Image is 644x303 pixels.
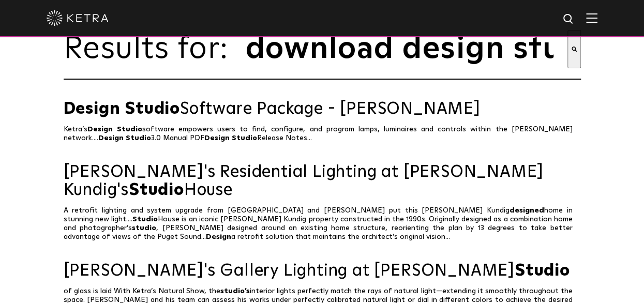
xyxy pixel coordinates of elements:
[245,30,567,68] input: This is a search field with an auto-suggest feature attached.
[567,30,581,68] button: Search
[125,101,180,117] span: Studio
[98,134,124,142] span: Design
[129,182,184,199] span: Studio
[206,233,231,240] span: Design
[515,263,570,279] span: Studio
[117,126,142,133] span: Studio
[126,134,151,142] span: Studio
[87,126,113,133] span: Design
[47,10,109,26] img: ketra-logo-2019-white
[132,216,158,223] span: Studio
[220,287,250,295] span: studio’s
[64,262,581,280] a: [PERSON_NAME]'s Gallery Lighting at [PERSON_NAME]Studio
[562,13,575,26] img: search icon
[64,125,581,143] p: Ketra’s software empowers users to find, configure, and program lamps, luminaires and controls wi...
[64,34,239,65] span: Results for:
[510,207,544,214] span: designed
[64,101,121,117] span: Design
[64,100,581,118] a: Design StudioSoftware Package - [PERSON_NAME]
[64,163,581,200] a: [PERSON_NAME]'s Residential Lighting at [PERSON_NAME] Kundig'sStudioHouse
[64,206,581,241] p: A retrofit lighting and system upgrade from [GEOGRAPHIC_DATA] and [PERSON_NAME] put this [PERSON_...
[232,134,257,142] span: Studio
[132,224,156,232] span: studio
[204,134,230,142] span: Design
[586,13,597,23] img: Hamburger%20Nav.svg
